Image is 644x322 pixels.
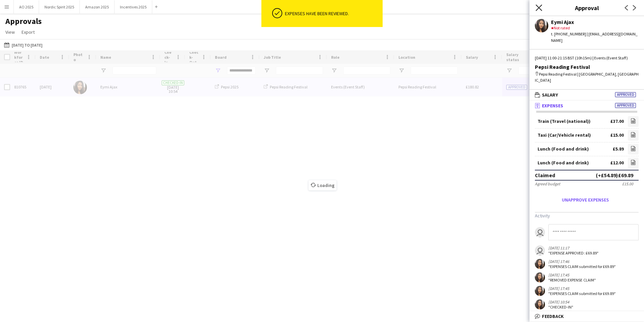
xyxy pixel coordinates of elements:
[548,245,599,250] div: [DATE] 11:17
[610,160,624,165] div: £12.00
[535,245,545,256] app-user-avatar: Kerri Melville-Gee
[5,29,15,35] span: View
[548,250,599,256] div: "EXPENSE APPROVED: £69.89"
[548,264,616,269] div: "EXPENSES CLAIM submitted for £69.89"
[115,0,152,14] button: Incentives 2025
[551,19,639,25] div: Eymi Ajax
[548,291,616,296] div: "EXPENSES CLAIM submitted for £69.89"
[615,92,636,97] span: Approved
[529,90,644,100] mat-expansion-panel-header: SalaryApproved
[535,272,545,283] app-user-avatar: Eymi Ajax
[610,133,624,138] div: £15.00
[535,64,639,70] div: Pepsi Reading Festival
[535,299,545,310] app-user-avatar: Eymi Ajax
[542,313,564,319] span: Feedback
[538,160,589,165] div: Lunch (Food and drink)
[19,28,37,36] a: Export
[542,103,563,109] span: Expenses
[610,119,624,124] div: £37.00
[14,0,39,14] button: AO 2025
[551,31,639,43] div: t. [PHONE_NUMBER] | [EMAIL_ADDRESS][DOMAIN_NAME]
[529,311,644,321] mat-expansion-panel-header: Feedback
[538,146,589,152] div: Lunch (Food and drink)
[3,28,18,36] a: View
[22,29,35,35] span: Export
[535,181,560,186] div: Agreed budget
[548,286,616,291] div: [DATE] 17:45
[285,10,380,17] div: Expenses have been reviewed.
[548,272,596,277] div: [DATE] 17:45
[80,0,115,14] button: Amazon 2025
[39,0,80,14] button: Nordic Spirit 2025
[535,286,545,296] app-user-avatar: Eymi Ajax
[535,71,639,83] div: Pepsi Reading Festival | [GEOGRAPHIC_DATA], [GEOGRAPHIC_DATA]
[535,213,639,219] h3: Activity
[548,304,573,310] div: "CHECKED-IN"
[535,194,636,205] button: Unapprove expenses
[535,259,545,269] app-user-avatar: Eymi Ajax
[309,180,336,190] span: Loading
[615,103,636,108] span: Approved
[613,146,624,152] div: £5.89
[622,181,633,186] div: £15.00
[535,172,555,179] div: Claimed
[535,55,639,61] div: [DATE] 11:00-21:15 BST (10h15m) | Events (Event Staff)
[551,25,639,31] div: Not rated
[548,259,616,264] div: [DATE] 17:46
[3,41,44,49] button: [DATE] to [DATE]
[548,299,573,304] div: [DATE] 10:54
[538,119,590,124] div: Train (Travel (national))
[529,3,644,12] h3: Approval
[542,92,558,98] span: Salary
[538,133,591,138] div: Taxi (Car/Vehicle rental)
[529,111,644,318] div: ExpensesApproved
[529,101,644,111] mat-expansion-panel-header: ExpensesApproved
[596,172,633,179] div: (+£54.89) £69.89
[548,277,596,283] div: "REMOVED EXPENSE CLAIM"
